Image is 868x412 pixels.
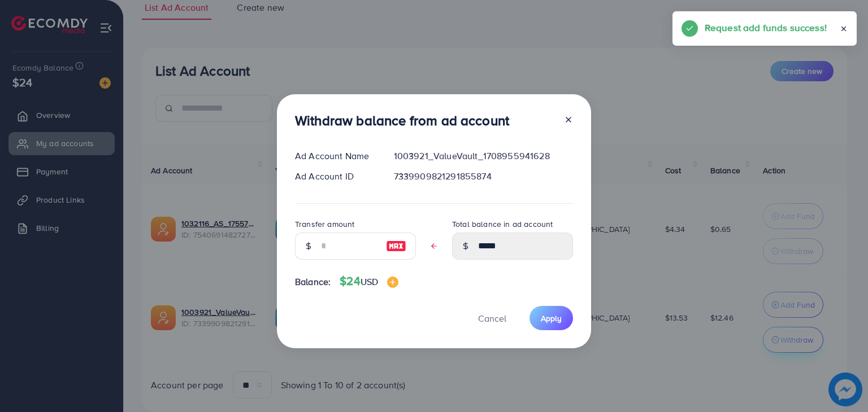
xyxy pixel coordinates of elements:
span: Balance: [295,275,331,288]
div: Ad Account ID [286,170,385,183]
span: Apply [541,313,562,324]
h4: $24 [340,274,398,288]
img: image [386,239,406,253]
label: Total balance in ad account [452,218,553,230]
button: Apply [530,306,573,330]
label: Transfer amount [295,218,354,230]
h5: Request add funds success! [705,20,827,35]
div: 7339909821291855874 [385,170,582,183]
h3: Withdraw balance from ad account [295,112,509,129]
div: Ad Account Name [286,150,385,163]
div: 1003921_ValueVault_1708955941628 [385,150,582,163]
span: Cancel [478,312,506,325]
button: Cancel [464,306,520,330]
img: image [387,277,398,288]
span: USD [361,275,378,288]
